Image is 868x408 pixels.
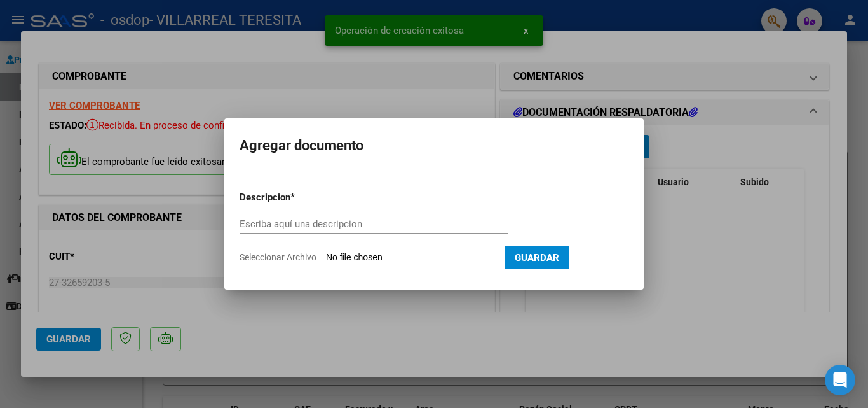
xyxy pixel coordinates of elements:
[505,246,569,269] button: Guardar
[240,190,356,205] p: Descripcion
[240,134,628,158] h2: Agregar documento
[240,252,316,262] span: Seleccionar Archivo
[515,252,559,264] span: Guardar
[825,365,855,395] div: Open Intercom Messenger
